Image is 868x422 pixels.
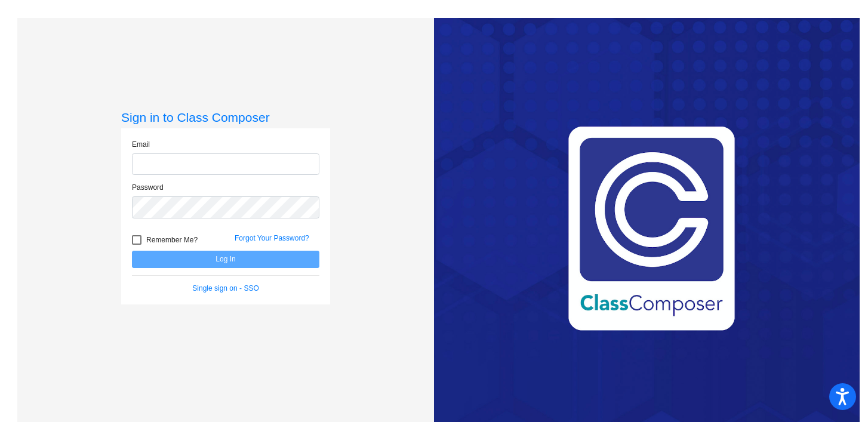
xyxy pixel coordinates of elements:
[132,251,319,268] button: Log In
[192,284,258,292] a: Single sign on - SSO
[121,110,330,125] h3: Sign in to Class Composer
[132,182,164,193] label: Password
[132,139,150,150] label: Email
[235,234,309,242] a: Forgot Your Password?
[146,233,198,247] span: Remember Me?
